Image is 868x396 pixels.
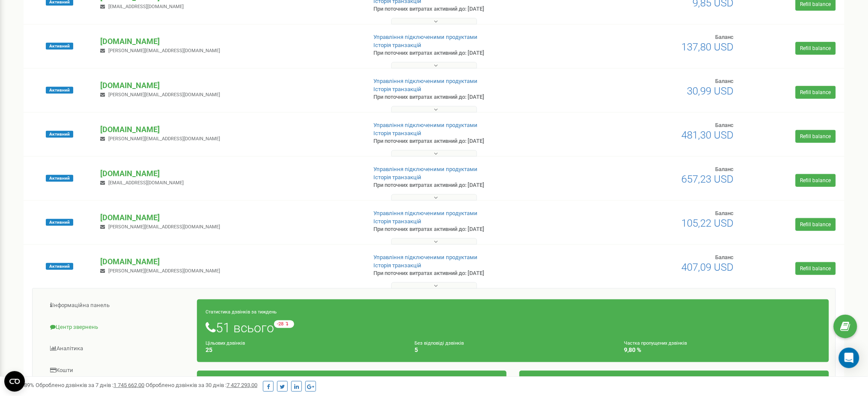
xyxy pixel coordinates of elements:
a: Аналiтика [39,338,197,359]
a: Історія транзакцій [374,174,422,180]
p: При поточних витратах активний до: [DATE] [374,5,565,13]
span: 137,80 USD [682,41,734,53]
span: Баланс [716,34,734,40]
small: Частка пропущених дзвінків [624,340,687,346]
small: -28 [274,320,294,328]
a: Історія транзакцій [374,130,422,136]
a: Управління підключеними продуктами [374,166,478,172]
h4: 9,80 % [624,347,820,353]
span: [PERSON_NAME][EMAIL_ADDRESS][DOMAIN_NAME] [108,224,220,230]
a: Refill balance [796,86,836,99]
span: Активний [46,43,73,50]
a: Refill balance [796,130,836,143]
span: 407,09 USD [682,261,734,273]
p: При поточних витратах активний до: [DATE] [374,137,565,145]
span: 105,22 USD [682,217,734,229]
a: Управління підключеними продуктами [374,254,478,260]
p: При поточних витратах активний до: [DATE] [374,49,565,57]
a: Історія транзакцій [374,218,422,225]
u: 1 745 662,00 [113,382,144,388]
p: [DOMAIN_NAME] [100,124,360,135]
span: Баланс [716,254,734,260]
a: Управління підключеними продуктами [374,78,478,84]
span: Активний [46,263,73,270]
p: [DOMAIN_NAME] [100,168,360,179]
a: Управління підключеними продуктами [374,210,478,216]
p: При поточних витратах активний до: [DATE] [374,225,565,233]
a: Управління підключеними продуктами [374,122,478,128]
span: Баланс [716,166,734,172]
p: [DOMAIN_NAME] [100,256,360,267]
span: [PERSON_NAME][EMAIL_ADDRESS][DOMAIN_NAME] [108,48,220,53]
p: [DOMAIN_NAME] [100,212,360,223]
a: Refill balance [796,174,836,187]
span: [EMAIL_ADDRESS][DOMAIN_NAME] [108,4,184,9]
span: Баланс [716,210,734,216]
span: Оброблено дзвінків за 30 днів : [146,382,257,388]
span: Активний [46,87,73,94]
u: 7 427 293,00 [227,382,257,388]
p: При поточних витратах активний до: [DATE] [374,269,565,278]
a: Refill balance [796,42,836,55]
a: Refill balance [796,218,836,231]
a: Управління підключеними продуктами [374,34,478,40]
h1: 51 всього [206,320,820,335]
p: [DOMAIN_NAME] [100,80,360,91]
p: При поточних витратах активний до: [DATE] [374,93,565,101]
a: Історія транзакцій [374,42,422,48]
span: Активний [46,219,73,226]
span: Баланс [716,78,734,84]
a: Історія транзакцій [374,262,422,269]
a: Центр звернень [39,317,197,338]
div: Open Intercom Messenger [839,348,859,368]
span: 657,23 USD [682,173,734,185]
h4: 5 [415,347,611,353]
span: Активний [46,131,73,138]
a: Кошти [39,360,197,381]
span: [PERSON_NAME][EMAIL_ADDRESS][DOMAIN_NAME] [108,136,220,142]
p: При поточних витратах активний до: [DATE] [374,181,565,189]
button: Open CMP widget [4,371,25,392]
small: Статистика дзвінків за тиждень [206,309,277,315]
span: 30,99 USD [687,85,734,97]
small: Цільових дзвінків [206,340,245,346]
a: Інформаційна панель [39,295,197,316]
span: [EMAIL_ADDRESS][DOMAIN_NAME] [108,180,184,186]
small: Без відповіді дзвінків [415,340,464,346]
h4: 25 [206,347,402,353]
a: Історія транзакцій [374,86,422,92]
span: 481,30 USD [682,129,734,141]
span: [PERSON_NAME][EMAIL_ADDRESS][DOMAIN_NAME] [108,92,220,98]
span: Баланс [716,122,734,128]
p: [DOMAIN_NAME] [100,36,360,47]
a: Refill balance [796,262,836,275]
span: Активний [46,175,73,182]
span: [PERSON_NAME][EMAIL_ADDRESS][DOMAIN_NAME] [108,268,220,274]
span: Оброблено дзвінків за 7 днів : [36,382,144,388]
